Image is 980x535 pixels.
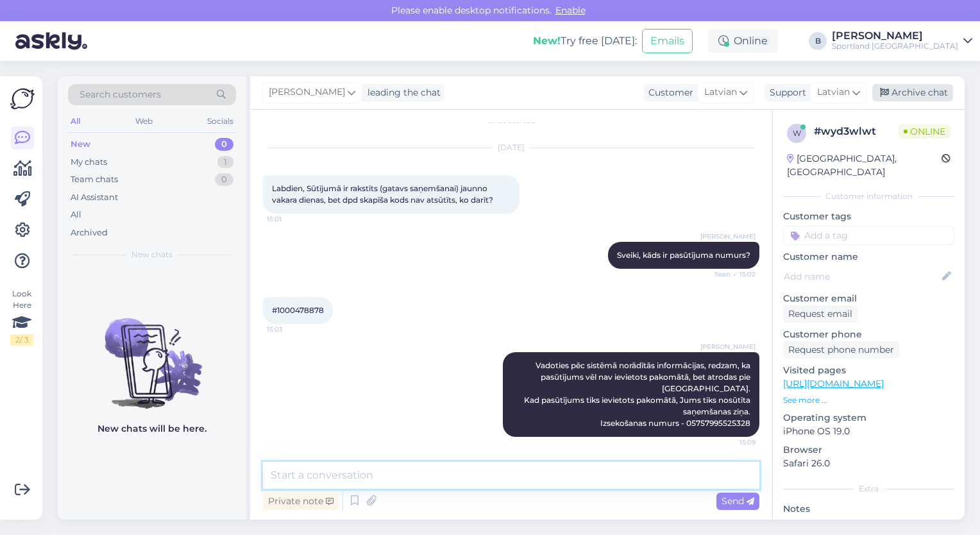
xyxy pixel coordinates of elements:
[133,113,155,130] div: Web
[783,457,954,470] p: Safari 26.0
[58,295,246,411] img: No chats
[783,210,954,223] p: Customer tags
[533,33,637,49] div: Try free [DATE]:
[267,214,315,224] span: 15:01
[783,502,954,516] p: Notes
[832,31,958,41] div: [PERSON_NAME]
[783,395,954,406] p: See more ...
[832,41,958,51] div: Sportland [GEOGRAPHIC_DATA]
[707,269,756,279] span: Seen ✓ 15:02
[708,30,778,53] div: Online
[832,31,972,51] a: [PERSON_NAME]Sportland [GEOGRAPHIC_DATA]
[765,86,806,99] div: Support
[71,173,118,186] div: Team chats
[783,250,954,264] p: Customer name
[783,378,884,389] a: [URL][DOMAIN_NAME]
[533,35,561,47] b: New!
[722,495,754,507] span: Send
[783,292,954,305] p: Customer email
[362,86,441,99] div: leading the chat
[272,183,493,205] span: Labdien, Sūtījumā ir rakstīts (gatavs saņemšanai) jaunno vakara dienas, bet dpd skapīša kods nav ...
[71,191,118,204] div: AI Assistant
[263,142,759,153] div: [DATE]
[643,86,693,99] div: Customer
[793,128,801,138] span: w
[552,4,589,16] span: Enable
[269,85,345,99] span: [PERSON_NAME]
[68,113,83,130] div: All
[899,124,950,139] span: Online
[872,84,953,101] div: Archive chat
[71,138,90,151] div: New
[97,422,207,436] p: New chats will be here.
[787,152,942,179] div: [GEOGRAPHIC_DATA], [GEOGRAPHIC_DATA]
[131,249,173,260] span: New chats
[700,232,756,241] span: [PERSON_NAME]
[809,32,827,50] div: B
[267,325,315,334] span: 15:03
[814,124,899,139] div: # wyd3wlwt
[783,305,857,323] div: Request email
[704,85,737,99] span: Latvian
[80,88,161,101] span: Search customers
[10,334,33,346] div: 2 / 3
[10,87,35,111] img: Askly Logo
[783,483,954,495] div: Extra
[215,173,233,186] div: 0
[215,138,233,151] div: 0
[783,341,899,359] div: Request phone number
[817,85,850,99] span: Latvian
[784,269,940,284] input: Add name
[205,113,236,130] div: Socials
[783,425,954,438] p: iPhone OS 19.0
[783,226,954,245] input: Add a tag
[783,411,954,425] p: Operating system
[783,364,954,377] p: Visited pages
[10,288,33,346] div: Look Here
[524,361,752,428] span: Vadoties pēc sistēmā norādītās informācijas, redzam, ka pasūtījums vēl nav ievietots pakomātā, be...
[783,443,954,457] p: Browser
[272,305,324,315] span: #1000478878
[263,493,339,510] div: Private note
[617,250,750,260] span: Sveiki, kāds ir pasūtījuma numurs?
[707,437,756,447] span: 15:09
[71,156,107,169] div: My chats
[783,191,954,202] div: Customer information
[71,226,108,239] div: Archived
[783,328,954,341] p: Customer phone
[642,29,693,53] button: Emails
[71,208,81,221] div: All
[700,342,756,352] span: [PERSON_NAME]
[217,156,233,169] div: 1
